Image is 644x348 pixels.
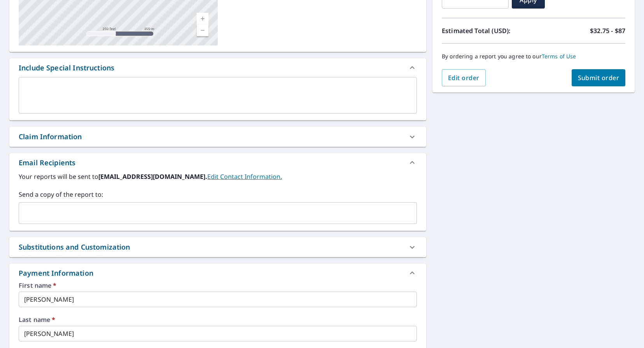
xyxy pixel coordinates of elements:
label: Send a copy of the report to: [19,190,417,199]
button: Submit order [572,69,626,86]
a: Current Level 17, Zoom In [197,13,208,24]
label: First name [19,282,417,289]
a: Current Level 17, Zoom Out [197,24,208,36]
div: Substitutions and Customization [19,242,130,252]
div: Substitutions and Customization [9,237,426,257]
div: Claim Information [19,131,82,142]
b: [EMAIL_ADDRESS][DOMAIN_NAME]. [98,172,207,181]
div: Include Special Instructions [19,63,114,73]
p: By ordering a report you agree to our [442,53,625,60]
span: Submit order [578,73,619,82]
span: Edit order [448,73,479,82]
a: Terms of Use [542,52,576,60]
p: Estimated Total (USD): [442,26,534,35]
div: Include Special Instructions [9,58,426,77]
a: EditContactInfo [207,172,282,181]
label: Your reports will be sent to [19,172,417,181]
div: Email Recipients [19,157,75,168]
p: $32.75 - $87 [590,26,625,35]
div: Claim Information [9,127,426,147]
div: Payment Information [19,268,96,278]
div: Email Recipients [9,153,426,172]
label: Last name [19,317,417,323]
div: Payment Information [9,264,426,282]
button: Edit order [442,69,486,86]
